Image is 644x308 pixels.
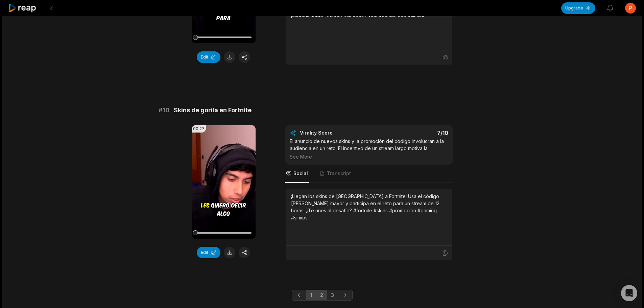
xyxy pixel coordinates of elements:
a: Page 3 [327,290,338,301]
ul: Pagination [292,290,353,301]
span: Skins de gorila en Fortnite [174,105,252,115]
a: Next page [338,290,353,301]
div: 7 /10 [376,129,448,136]
span: Social [293,170,308,177]
a: Page 2 [316,290,327,301]
div: Open Intercom Messenger [621,285,637,301]
span: # 10 [159,105,170,115]
button: Upgrade [561,2,595,14]
button: Edit [197,51,220,63]
div: See More [290,153,448,160]
div: El anuncio de nuevos skins y la promoción del código involucran a la audiencia en un reto. El inc... [290,138,448,160]
a: Previous page [292,290,307,301]
div: ¡Llegan los skins de [GEOGRAPHIC_DATA] a Fortnite! Usa el código [PERSON_NAME] mayor y participa ... [291,193,447,221]
a: Page 1 is your current page [306,290,316,301]
video: Your browser does not support mp4 format. [192,125,256,239]
nav: Tabs [285,165,453,183]
span: Transcript [327,170,351,177]
div: Virality Score [300,129,373,136]
button: Edit [197,247,220,258]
